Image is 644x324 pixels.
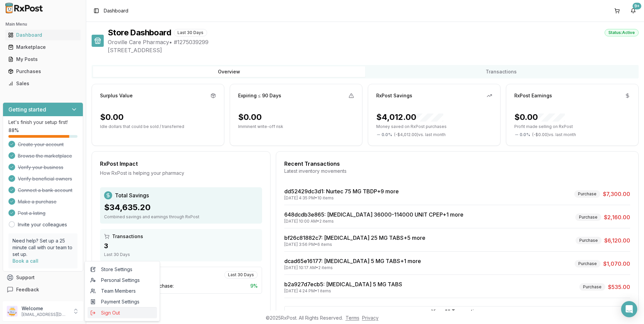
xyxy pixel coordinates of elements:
[108,27,171,38] h1: Store Dashboard
[3,3,46,13] img: RxPost Logo
[376,112,443,123] div: $4,012.00
[224,271,258,279] div: Last 30 Days
[520,132,530,137] span: 0.0 %
[88,264,157,275] a: Store Settings
[576,237,602,244] div: Purchase
[18,210,45,217] span: Post a listing
[18,141,64,148] span: Create your account
[3,284,83,296] button: Feedback
[514,124,630,129] p: Profit made selling on RxPost
[8,56,78,63] div: My Posts
[574,190,600,198] div: Purchase
[284,288,402,294] div: [DATE] 4:24 PM • 1 items
[108,46,639,54] span: [STREET_ADDRESS]
[514,92,552,99] div: RxPost Earnings
[5,53,80,65] a: My Posts
[100,124,216,129] p: Idle dollars that could be sold / transferred
[3,78,83,89] button: Sales
[608,283,630,291] span: $535.00
[174,29,207,36] div: Last 30 Days
[18,221,67,228] a: Invite your colleagues
[284,195,399,201] div: [DATE] 4:35 PM • 10 items
[100,170,262,176] div: How RxPost is helping your pharmacy
[18,153,72,159] span: Browse the marketplace
[514,112,565,123] div: $0.00
[284,160,630,168] div: Recent Transactions
[115,191,149,199] span: Total Savings
[90,266,154,273] span: Store Settings
[100,112,124,123] div: $0.00
[90,288,154,294] span: Team Members
[3,66,83,77] button: Purchases
[22,305,68,312] p: Welcome
[8,68,78,75] div: Purchases
[346,315,359,321] a: Terms
[5,29,80,41] a: Dashboard
[628,5,639,16] button: 9+
[18,164,63,171] span: Verify your business
[108,38,639,46] span: Oroville Care Pharmacy • # 1275039299
[12,237,73,258] p: Need help? Set up a 25 minute call with our team to set up.
[5,77,80,90] a: Sales
[3,271,83,284] button: Support
[18,198,57,205] span: Make a purchase
[8,127,19,134] span: 88 %
[604,213,630,221] span: $2,160.00
[603,260,630,268] span: $1,070.00
[7,306,18,317] img: User avatar
[238,92,281,99] div: Expiring ≤ 90 Days
[3,30,83,40] button: Dashboard
[284,219,463,224] div: [DATE] 10:00 AM • 2 items
[579,283,605,291] div: Purchase
[100,160,262,168] div: RxPost Impact
[16,286,39,293] span: Feedback
[18,175,72,182] span: Verify beneficial owners
[604,236,630,245] span: $6,120.00
[284,211,463,218] a: 648dcdb3e865: [MEDICAL_DATA] 36000-114000 UNIT CPEP+1 more
[376,92,412,99] div: RxPost Savings
[5,41,80,53] a: Marketplace
[90,310,154,316] span: Sign Out
[8,80,78,87] div: Sales
[605,29,639,36] div: Status: Active
[284,168,630,174] div: Latest inventory movements
[603,190,630,198] span: $7,300.00
[382,132,392,137] span: 0.0 %
[3,54,83,65] button: My Posts
[5,65,80,77] a: Purchases
[238,124,354,129] p: Imminent write-off risk
[621,301,637,317] div: Open Intercom Messenger
[3,42,83,53] button: Marketplace
[8,32,78,38] div: Dashboard
[284,258,421,264] a: dcad65e16177: [MEDICAL_DATA] 5 MG TABS+1 more
[22,312,68,317] p: [EMAIL_ADDRESS][DOMAIN_NAME]
[8,44,78,51] div: Marketplace
[284,281,402,288] a: b2a927d7ecb5: [MEDICAL_DATA] 5 MG TABS
[284,242,425,247] div: [DATE] 3:56 PM • 6 items
[532,132,576,137] span: ( - $0.00 ) vs. last month
[18,187,72,194] span: Connect a bank account
[8,119,77,126] p: Let's finish your setup first!
[90,298,154,305] span: Payment Settings
[104,214,258,220] div: Combined savings and earnings through RxPost
[5,22,80,27] h2: Main Menu
[575,214,601,221] div: Purchase
[284,306,630,317] button: View All Transactions
[284,265,421,270] div: [DATE] 10:17 AM • 2 items
[250,283,258,289] span: 9 %
[104,202,258,213] div: $34,635.20
[88,286,157,296] a: Team Members
[394,132,446,137] span: ( - $4,012.00 ) vs. last month
[104,252,258,257] div: Last 30 Days
[8,105,46,114] h3: Getting started
[376,124,492,129] p: Money saved on RxPost purchases
[93,66,365,77] button: Overview
[284,234,425,241] a: bf26c81882c7: [MEDICAL_DATA] 25 MG TABS+5 more
[575,260,601,267] div: Purchase
[104,241,258,251] div: 3
[365,66,637,77] button: Transactions
[284,188,399,195] a: dd52429dc3d1: Nurtec 75 MG TBDP+9 more
[90,277,154,284] span: Personal Settings
[362,315,379,321] a: Privacy
[104,7,128,14] span: Dashboard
